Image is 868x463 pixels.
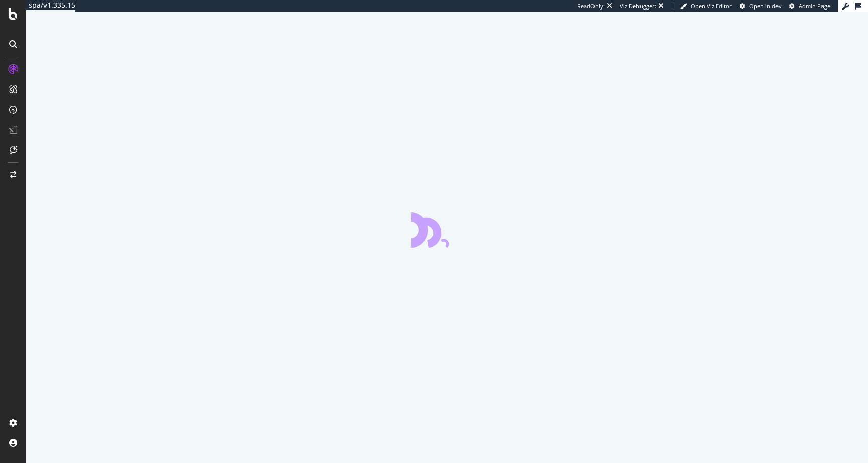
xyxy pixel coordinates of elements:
[789,2,830,10] a: Admin Page
[411,212,484,248] div: animation
[799,2,830,10] span: Admin Page
[680,2,732,10] a: Open Viz Editor
[620,2,656,10] div: Viz Debugger:
[577,2,605,10] div: ReadOnly:
[749,2,782,10] span: Open in dev
[740,2,782,10] a: Open in dev
[691,2,732,10] span: Open Viz Editor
